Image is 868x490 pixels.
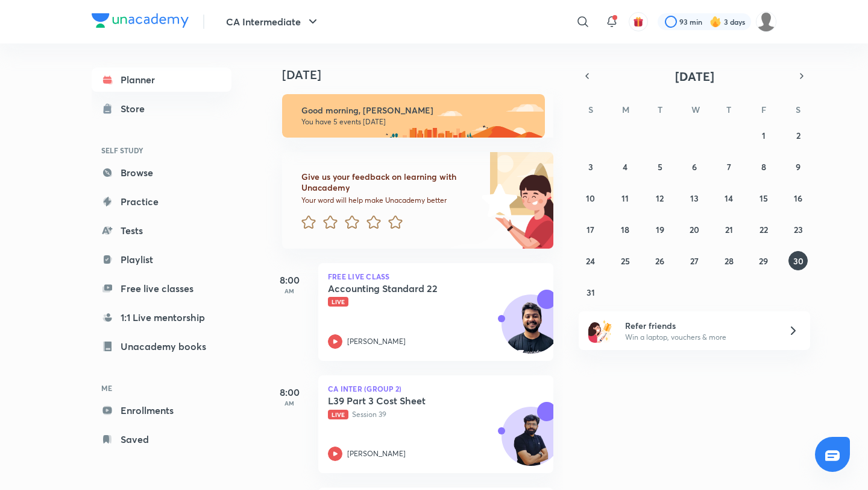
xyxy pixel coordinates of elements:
[655,255,664,267] abbr: August 26, 2025
[92,218,231,243] a: Tests
[92,276,231,301] a: Free live classes
[621,192,629,204] abbr: August 11, 2025
[759,192,768,204] abbr: August 15, 2025
[754,188,773,208] button: August 15, 2025
[121,101,152,116] div: Store
[759,224,768,235] abbr: August 22, 2025
[796,104,800,115] abbr: Saturday
[615,220,635,239] button: August 18, 2025
[675,68,714,84] span: [DATE]
[92,140,231,161] h6: SELF STUDY
[92,97,231,121] a: Store
[596,68,793,84] button: [DATE]
[719,188,738,208] button: August 14, 2025
[725,224,733,235] abbr: August 21, 2025
[282,68,565,82] h4: [DATE]
[441,152,553,249] img: feedback_image
[581,157,600,176] button: August 3, 2025
[656,192,664,204] abbr: August 12, 2025
[301,196,477,205] p: Your word will help make Unacademy better
[759,255,768,267] abbr: August 29, 2025
[794,224,803,235] abbr: August 23, 2025
[756,11,776,32] img: Jyoti
[301,171,477,193] h6: Give us your feedback on learning with Unacademy
[658,104,662,115] abbr: Tuesday
[762,130,766,141] abbr: August 1, 2025
[719,251,738,270] button: August 28, 2025
[650,251,670,270] button: August 26, 2025
[92,305,231,329] a: 1:1 Live mentorship
[265,287,313,294] p: AM
[650,220,670,239] button: August 19, 2025
[629,12,648,31] button: avatar
[328,297,348,307] span: Live
[92,247,231,272] a: Playlist
[794,192,802,204] abbr: August 16, 2025
[691,104,700,115] abbr: Wednesday
[719,157,738,176] button: August 7, 2025
[502,413,560,471] img: Avatar
[650,188,670,208] button: August 12, 2025
[788,220,808,239] button: August 23, 2025
[788,188,808,208] button: August 16, 2025
[788,157,808,176] button: August 9, 2025
[788,251,808,270] button: August 30, 2025
[685,157,704,176] button: August 6, 2025
[92,334,231,358] a: Unacademy books
[92,68,231,92] a: Planner
[621,255,630,267] abbr: August 25, 2025
[796,130,800,141] abbr: August 2, 2025
[587,224,594,235] abbr: August 17, 2025
[92,161,231,185] a: Browse
[788,126,808,145] button: August 2, 2025
[92,13,189,28] img: Company Logo
[725,192,733,204] abbr: August 14, 2025
[754,157,773,176] button: August 8, 2025
[265,399,313,407] p: AM
[502,301,560,359] img: Avatar
[92,427,231,451] a: Saved
[692,161,697,173] abbr: August 6, 2025
[726,104,731,115] abbr: Thursday
[347,336,406,347] p: [PERSON_NAME]
[265,385,313,399] h5: 8:00
[685,188,704,208] button: August 13, 2025
[761,104,766,115] abbr: Friday
[719,220,738,239] button: August 21, 2025
[586,255,595,267] abbr: August 24, 2025
[650,157,670,176] button: August 5, 2025
[685,220,704,239] button: August 20, 2025
[761,161,766,173] abbr: August 8, 2025
[615,157,635,176] button: August 4, 2025
[581,282,600,302] button: August 31, 2025
[709,16,722,28] img: streak
[754,126,773,145] button: August 1, 2025
[621,224,629,235] abbr: August 18, 2025
[690,192,699,204] abbr: August 13, 2025
[92,189,231,214] a: Practice
[754,251,773,270] button: August 29, 2025
[587,287,595,298] abbr: August 31, 2025
[219,10,327,34] button: CA Intermediate
[588,104,593,115] abbr: Sunday
[301,117,534,127] p: You have 5 events [DATE]
[328,282,478,294] h5: Accounting Standard 22
[656,224,664,235] abbr: August 19, 2025
[301,105,534,116] h6: Good morning, [PERSON_NAME]
[581,188,600,208] button: August 10, 2025
[685,251,704,270] button: August 27, 2025
[328,409,517,420] p: Session 39
[615,188,635,208] button: August 11, 2025
[796,161,800,173] abbr: August 9, 2025
[581,220,600,239] button: August 17, 2025
[92,13,189,31] a: Company Logo
[265,273,313,287] h5: 8:00
[581,251,600,270] button: August 24, 2025
[622,104,629,115] abbr: Monday
[725,255,734,267] abbr: August 28, 2025
[658,161,662,173] abbr: August 5, 2025
[282,94,545,138] img: morning
[588,319,612,343] img: referral
[328,385,544,392] p: CA Inter (Group 2)
[328,410,348,419] span: Live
